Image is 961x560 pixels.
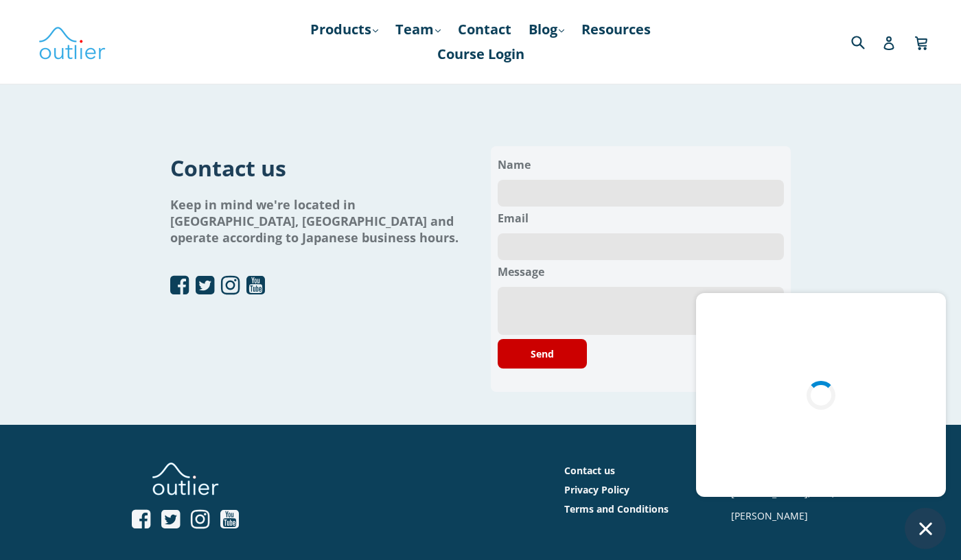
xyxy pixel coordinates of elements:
[303,17,385,42] a: Products
[498,207,784,230] label: Email
[522,17,571,42] a: Blog
[848,27,885,56] input: Search
[170,196,470,246] h1: Keep in mind we're located in [GEOGRAPHIC_DATA], [GEOGRAPHIC_DATA] and operate according to Japan...
[564,502,669,515] a: Terms and Conditions
[498,339,587,369] button: Send
[170,275,189,297] a: Open Facebook profile
[498,153,784,176] label: Name
[221,275,240,297] a: Open Instagram profile
[220,509,239,531] a: Open YouTube profile
[38,22,106,62] img: Outlier Linguistics
[389,17,448,42] a: Team
[161,509,180,531] a: Open Twitter profile
[451,17,518,42] a: Contact
[196,275,214,297] a: Open Twitter profile
[498,260,784,283] label: Message
[564,483,629,496] a: Privacy Policy
[170,153,470,183] h1: Contact us
[575,17,658,42] a: Resources
[692,293,950,549] inbox-online-store-chat: Shopify online store chat
[564,464,615,477] a: Contact us
[132,509,150,531] a: Open Facebook profile
[430,42,531,67] a: Course Login
[246,275,265,297] a: Open YouTube profile
[191,509,209,531] a: Open Instagram profile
